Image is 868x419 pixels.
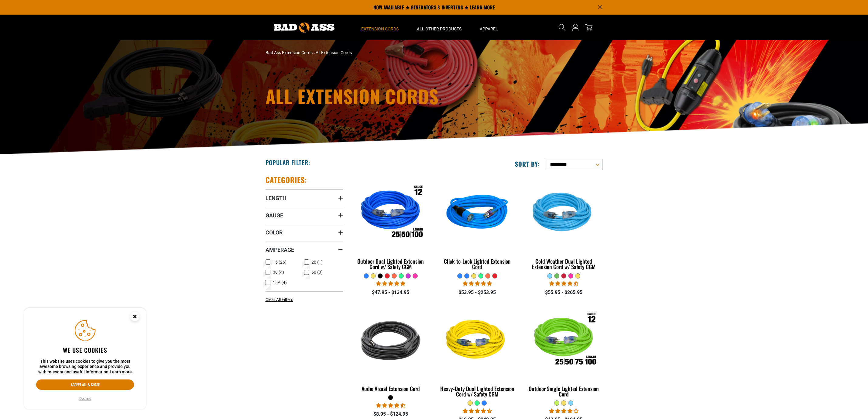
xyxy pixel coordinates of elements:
[352,303,430,395] a: black Audio Visual Extension Cord
[352,305,429,375] img: black
[274,23,335,33] img: Bad Ass Extension Cords
[376,403,405,408] span: 4.70 stars
[417,26,461,32] span: All Other Products
[110,369,132,374] a: Learn more
[438,386,516,397] div: Heavy-Duty Dual Lighted Extension Cord w/ Safety CGM
[525,386,602,397] div: Outdoor Single Lighted Extension Cord
[438,258,516,269] div: Click-to-Lock Lighted Extension Cord
[515,160,540,168] label: Sort by:
[266,50,313,55] a: Bad Ass Extension Cords
[439,178,516,248] img: blue
[352,175,430,273] a: Outdoor Dual Lighted Extension Cord w/ Safety CGM Outdoor Dual Lighted Extension Cord w/ Safety CGM
[438,303,516,400] a: yellow Heavy-Duty Dual Lighted Extension Cord w/ Safety CGM
[480,26,498,32] span: Apparel
[311,270,323,274] span: 50 (3)
[24,308,146,410] aside: Cookie Consent
[525,175,602,273] a: Light Blue Cold Weather Dual Lighted Extension Cord w/ Safety CGM
[266,296,296,303] a: Clear All Filters
[273,270,284,274] span: 30 (4)
[266,50,487,56] nav: breadcrumbs
[526,305,602,375] img: Outdoor Single Lighted Extension Cord
[266,158,310,166] h2: Popular Filter:
[36,346,134,354] h2: We use cookies
[352,410,430,418] div: $8.95 - $124.95
[352,178,429,248] img: Outdoor Dual Lighted Extension Cord w/ Safety CGM
[352,386,430,391] div: Audio Visual Extension Cord
[549,408,578,414] span: 4.00 stars
[525,303,602,400] a: Outdoor Single Lighted Extension Cord Outdoor Single Lighted Extension Cord
[266,212,283,219] span: Gauge
[361,26,399,32] span: Extension Cords
[266,189,343,206] summary: Length
[352,289,430,296] div: $47.95 - $134.95
[266,207,343,224] summary: Gauge
[36,359,134,375] p: This website uses cookies to give you the most awesome browsing experience and provide you with r...
[266,246,294,253] span: Amperage
[526,178,602,248] img: Light Blue
[463,408,492,414] span: 4.64 stars
[266,87,487,105] h1: All Extension Cords
[266,241,343,258] summary: Amperage
[439,305,516,375] img: yellow
[316,50,352,55] span: All Extension Cords
[438,175,516,273] a: blue Click-to-Lock Lighted Extension Cord
[463,281,492,286] span: 4.87 stars
[314,50,315,55] span: ›
[266,175,307,185] h2: Categories:
[266,195,286,202] span: Length
[77,396,93,402] button: Decline
[408,15,471,40] summary: All Other Products
[352,258,430,269] div: Outdoor Dual Lighted Extension Cord w/ Safety CGM
[471,15,507,40] summary: Apparel
[266,297,293,302] span: Clear All Filters
[525,258,602,269] div: Cold Weather Dual Lighted Extension Cord w/ Safety CGM
[266,224,343,241] summary: Color
[376,281,405,286] span: 4.81 stars
[438,289,516,296] div: $53.95 - $253.95
[557,23,567,32] summary: Search
[36,379,134,390] button: Accept all & close
[273,260,286,264] span: 15 (26)
[311,260,323,264] span: 20 (1)
[549,281,578,286] span: 4.61 stars
[352,15,408,40] summary: Extension Cords
[273,280,287,285] span: 15A (4)
[266,229,283,236] span: Color
[525,289,602,296] div: $55.95 - $265.95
